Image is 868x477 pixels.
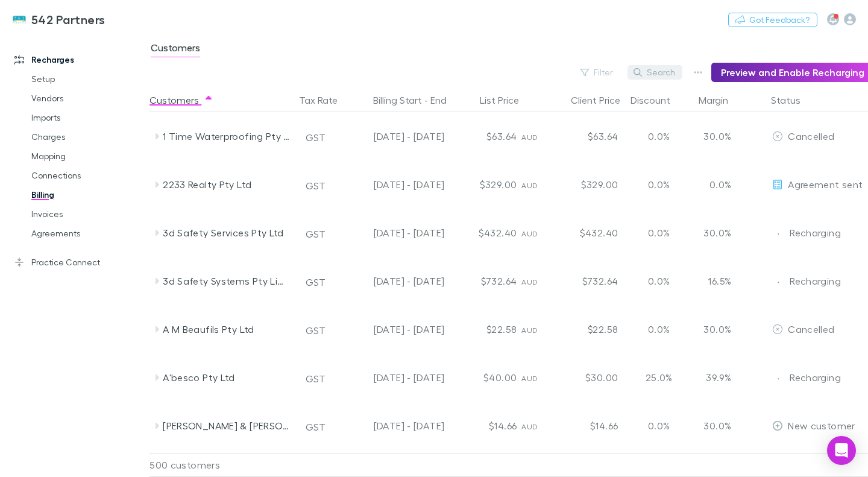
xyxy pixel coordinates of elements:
[449,257,521,305] div: $732.64
[788,178,863,190] span: Agreement sent
[521,374,538,383] span: AUD
[790,371,841,383] span: Recharging
[449,160,521,209] div: $329.00
[163,402,291,450] div: [PERSON_NAME] & [PERSON_NAME]
[700,226,731,240] p: 30.0%
[19,204,156,224] a: Invoices
[827,436,856,465] div: Open Intercom Messenger
[19,224,156,243] a: Agreements
[19,166,156,185] a: Connections
[550,353,623,402] div: $30.00
[521,326,538,335] span: AUD
[163,305,291,353] div: A M Beaufils Pty Ltd
[5,5,113,34] a: 542 Partners
[623,305,695,353] div: 0.0%
[449,112,521,160] div: $63.64
[788,323,834,335] span: Cancelled
[19,89,156,108] a: Vendors
[19,108,156,127] a: Imports
[19,69,156,89] a: Setup
[623,257,695,305] div: 0.0%
[149,88,213,112] button: Customers
[550,112,623,160] div: $63.64
[345,160,444,209] div: [DATE] - [DATE]
[700,274,731,288] p: 16.5%
[521,133,538,142] span: AUD
[772,228,784,240] img: Recharging
[631,88,685,112] button: Discount
[550,402,623,450] div: $14.66
[300,176,331,195] button: GST
[521,181,538,190] span: AUD
[2,50,156,69] a: Recharges
[623,353,695,402] div: 25.0%
[345,402,444,450] div: [DATE] - [DATE]
[627,65,682,80] button: Search
[550,257,623,305] div: $732.64
[623,402,695,450] div: 0.0%
[163,209,291,257] div: 3d Safety Services Pty Ltd
[772,373,784,385] img: Recharging
[574,65,620,80] button: Filter
[728,13,817,27] button: Got Feedback?
[521,422,538,431] span: AUD
[345,305,444,353] div: [DATE] - [DATE]
[163,257,291,305] div: 3d Safety Systems Pty Limited
[571,88,635,112] button: Client Price
[550,305,623,353] div: $22.58
[163,112,291,160] div: 1 Time Waterproofing Pty Ltd
[623,160,695,209] div: 0.0%
[480,88,533,112] button: List Price
[521,229,538,238] span: AUD
[449,353,521,402] div: $40.00
[700,322,731,336] p: 30.0%
[151,42,200,57] span: Customers
[788,130,834,142] span: Cancelled
[300,369,331,388] button: GST
[449,305,521,353] div: $22.58
[788,420,855,431] span: New customer
[345,353,444,402] div: [DATE] - [DATE]
[149,453,294,477] div: 500 customers
[163,160,291,209] div: 2233 Realty Pty Ltd
[300,273,331,292] button: GST
[373,88,461,112] button: Billing Start - End
[700,370,731,385] p: 39.9%
[2,253,156,272] a: Practice Connect
[550,209,623,257] div: $432.40
[790,227,841,238] span: Recharging
[299,88,352,112] button: Tax Rate
[449,209,521,257] div: $432.40
[300,417,331,437] button: GST
[521,277,538,286] span: AUD
[772,276,784,288] img: Recharging
[345,112,444,160] div: [DATE] - [DATE]
[300,128,331,147] button: GST
[699,88,743,112] button: Margin
[449,402,521,450] div: $14.66
[19,127,156,147] a: Charges
[623,209,695,257] div: 0.0%
[300,321,331,340] button: GST
[550,160,623,209] div: $329.00
[163,353,291,402] div: A'besco Pty Ltd
[700,419,731,433] p: 30.0%
[31,12,105,27] h3: 542 Partners
[345,257,444,305] div: [DATE] - [DATE]
[700,129,731,144] p: 30.0%
[19,147,156,166] a: Mapping
[19,185,156,204] a: Billing
[623,112,695,160] div: 0.0%
[345,209,444,257] div: [DATE] - [DATE]
[790,275,841,286] span: Recharging
[700,177,731,192] p: 0.0%
[300,224,331,244] button: GST
[771,88,815,112] button: Status
[12,12,27,27] img: 542 Partners's Logo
